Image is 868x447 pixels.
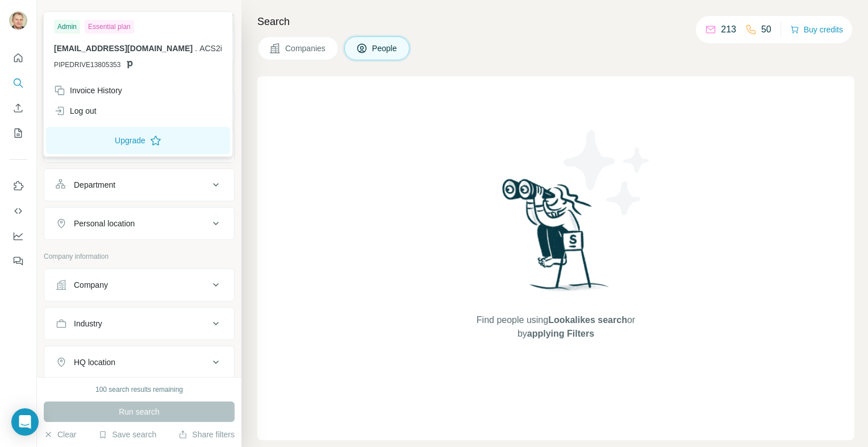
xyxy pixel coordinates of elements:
button: Clear [44,429,76,440]
p: 50 [761,23,771,36]
span: ACS2i [199,44,222,53]
div: HQ location [74,357,115,368]
div: Company [74,279,108,291]
div: Log out [54,105,97,117]
button: Hide [198,7,241,24]
div: Department [74,179,115,191]
span: . [195,44,197,53]
p: 213 [721,23,736,36]
button: Dashboard [9,226,27,246]
button: Company [44,271,234,299]
span: People [372,43,398,54]
button: Personal location [44,210,234,237]
span: PIPEDRIVE13805353 [54,60,120,70]
div: Personal location [74,218,135,229]
div: 100 search results remaining [95,384,183,395]
button: Buy credits [790,22,843,38]
button: Share filters [178,429,235,440]
span: applying Filters [527,329,594,338]
div: Invoice History [54,85,122,96]
button: HQ location [44,349,234,376]
button: Feedback [9,251,27,271]
div: Open Intercom Messenger [11,408,39,436]
span: [EMAIL_ADDRESS][DOMAIN_NAME] [54,44,193,53]
button: Search [9,73,27,93]
img: Avatar [9,11,27,30]
button: Enrich CSV [9,98,27,118]
span: Companies [285,43,327,54]
span: Lookalikes search [548,315,627,325]
button: Quick start [9,48,27,68]
span: Find people using or by [465,313,646,341]
p: Company information [44,251,235,262]
button: Use Surfe on LinkedIn [9,176,27,196]
img: Surfe Illustration - Woman searching with binoculars [497,176,615,303]
div: Admin [54,20,80,34]
button: Industry [44,310,234,337]
h4: Search [257,14,854,30]
div: Industry [74,318,102,329]
button: Save search [98,429,156,440]
button: Upgrade [46,127,230,154]
button: Department [44,171,234,198]
div: New search [44,10,80,20]
div: Essential plan [85,20,134,34]
button: My lists [9,123,27,143]
button: Use Surfe API [9,201,27,221]
img: Surfe Illustration - Stars [556,122,658,224]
